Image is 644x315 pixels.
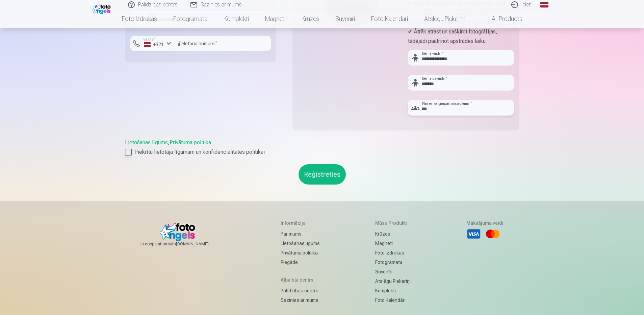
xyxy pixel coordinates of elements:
a: Atslēgu piekariņi [416,9,473,28]
a: Sazinies ar mums [281,295,320,305]
h5: Maksājuma veidi [466,220,504,226]
a: Piegāde [281,258,320,267]
a: Krūzes [293,9,327,28]
a: Palīdzības centrs [281,286,320,295]
a: Lietošanas līgums [125,139,168,146]
div: +371 [144,41,164,48]
a: Privātuma politika [170,139,211,146]
a: Fotogrāmata [375,258,411,267]
div: , [125,139,519,156]
a: Privātuma politika [281,248,320,258]
a: Atslēgu piekariņi [375,276,411,286]
label: Valsts [141,37,158,42]
a: Foto kalendāri [375,295,411,305]
a: Lietošanas līgums [281,239,320,248]
a: Magnēti [375,239,411,248]
a: [DOMAIN_NAME] [176,241,225,247]
h5: Atbalsta centrs [281,276,320,283]
button: Valsts*+371 [130,36,174,51]
img: /fa1 [92,3,112,14]
p: ✔ Ātrāk atrast un sašķirot fotogrāfijas, tādējādi paātrinot apstrādes laiku [408,27,514,46]
a: Komplekti [215,9,257,28]
a: Komplekti [375,286,411,295]
a: Fotogrāmata [165,9,215,28]
label: Piekrītu lietotāja līgumam un konfidencialitātes politikai [125,148,519,156]
span: In cooperation with [140,241,225,247]
a: Foto izdrukas [375,248,411,258]
li: Mastercard [485,226,500,241]
a: Par mums [281,229,320,239]
a: Magnēti [257,9,293,28]
li: Visa [466,226,481,241]
a: Suvenīri [375,267,411,276]
h5: Mūsu produkti [375,220,411,226]
a: All products [473,9,531,28]
a: Krūzes [375,229,411,239]
a: Foto kalendāri [363,9,416,28]
button: Reģistrēties [299,164,346,185]
a: Suvenīri [327,9,363,28]
a: Foto izdrukas [114,9,165,28]
h5: Informācija [281,220,320,226]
